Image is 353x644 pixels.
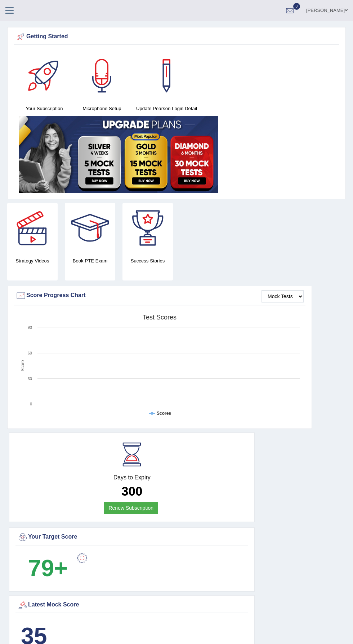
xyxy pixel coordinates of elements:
img: small5.jpg [19,116,218,193]
text: 30 [28,377,32,381]
tspan: Test scores [143,314,176,321]
h4: Your Subscription [19,105,70,112]
text: 90 [28,325,32,330]
h4: Days to Expiry [17,474,246,481]
div: Score Progress Chart [15,290,304,301]
span: 0 [293,3,300,10]
text: 0 [30,402,32,406]
tspan: Scores [157,411,171,416]
tspan: Score [20,360,25,371]
div: Your Target Score [17,532,246,543]
b: 79+ [28,555,68,581]
div: Getting Started [15,31,338,42]
h4: Success Stories [122,257,173,265]
h4: Update Pearson Login Detail [134,105,199,112]
div: Latest Mock Score [17,600,246,610]
h4: Book PTE Exam [65,257,115,265]
a: Renew Subscription [104,502,158,514]
text: 60 [28,351,32,355]
h4: Strategy Videos [7,257,58,265]
h4: Microphone Setup [77,105,127,112]
b: 300 [121,484,142,498]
